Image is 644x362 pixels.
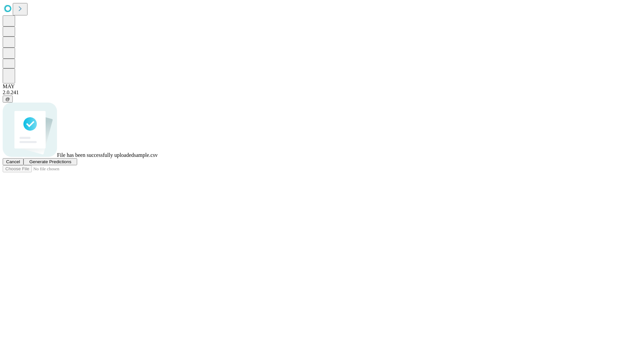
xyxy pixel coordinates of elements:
div: MAY [3,83,641,89]
button: @ [3,96,13,103]
button: Cancel [3,158,23,165]
span: sample.csv [134,152,158,158]
span: File has been successfully uploaded [57,152,134,158]
div: 2.0.241 [3,89,641,96]
span: @ [5,97,10,102]
button: Generate Predictions [23,158,77,165]
span: Cancel [6,159,20,164]
span: Generate Predictions [29,159,71,164]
